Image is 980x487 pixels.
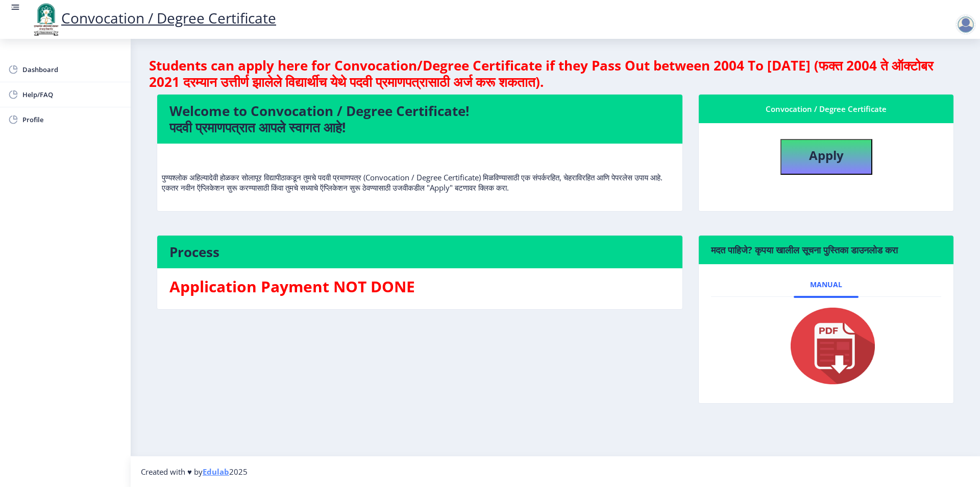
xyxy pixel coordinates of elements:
[22,113,122,126] span: Profile
[711,244,941,256] h6: मदत पाहिजे? कृपया खालील सूचना पुस्तिका डाउनलोड करा
[169,244,670,260] h4: Process
[141,467,248,477] span: Created with ♥ by 2025
[203,467,229,477] a: Edulab
[780,139,872,175] button: Apply
[169,276,670,297] h3: Application Payment NOT DONE
[31,2,61,37] img: logo
[810,281,842,289] span: Manual
[775,305,877,387] img: pdf.png
[162,152,678,193] p: पुण्यश्लोक अहिल्यादेवी होळकर सोलापूर विद्यापीठाकडून तुमचे पदवी प्रमाणपत्र (Convocation / Degree C...
[22,88,122,101] span: Help/FAQ
[22,63,122,76] span: Dashboard
[809,147,844,164] b: Apply
[149,57,962,90] h4: Students can apply here for Convocation/Degree Certificate if they Pass Out between 2004 To [DATE...
[711,103,941,115] div: Convocation / Degree Certificate
[169,103,670,135] h4: Welcome to Convocation / Degree Certificate! पदवी प्रमाणपत्रात आपले स्वागत आहे!
[794,272,859,297] a: Manual
[31,8,276,28] a: Convocation / Degree Certificate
